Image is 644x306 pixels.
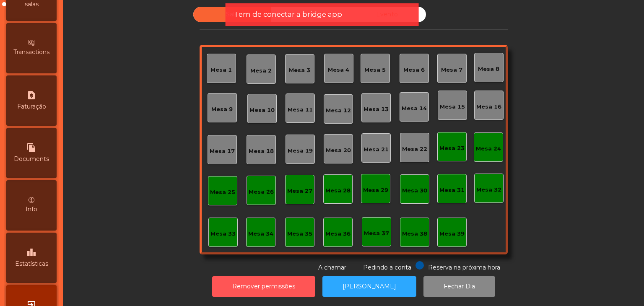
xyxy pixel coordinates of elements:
span: Info [26,205,37,214]
div: Mesa 2 [250,67,272,75]
div: Sala [193,7,271,22]
div: Mesa 24 [476,145,501,153]
div: Mesa 11 [288,106,313,114]
div: Mesa 6 [403,66,425,74]
div: Mesa 16 [476,103,501,111]
div: Mesa 3 [289,66,310,75]
i: file_copy [26,143,36,153]
span: Faturação [17,102,46,111]
div: Mesa 5 [364,66,386,74]
div: Mesa 38 [402,230,427,238]
div: Mesa 37 [364,229,389,238]
span: Estatísticas [15,259,48,268]
div: Mesa 18 [249,147,274,156]
div: Mesa 9 [211,105,233,114]
div: Mesa 15 [440,103,465,111]
div: Mesa 14 [402,104,427,113]
div: Mesa 7 [441,66,462,74]
span: Tem de conectar a bridge app [234,9,342,20]
div: Mesa 10 [249,106,275,114]
span: Reserva na próxima hora [428,264,500,271]
div: Mesa 4 [328,66,349,74]
div: Mesa 12 [326,106,351,115]
div: Mesa 17 [210,147,235,156]
div: Mesa 36 [325,230,351,238]
div: Mesa 21 [364,145,389,154]
button: Remover permissões [212,276,315,297]
span: A chamar [318,264,346,271]
div: Mesa 39 [439,230,465,238]
button: Fechar Dia [423,276,495,297]
div: Mesa 8 [478,65,499,73]
div: Mesa 28 [325,187,351,195]
div: Mesa 19 [288,147,313,155]
div: Mesa 26 [249,188,274,196]
div: Mesa 32 [476,186,501,194]
div: Mesa 30 [402,187,427,195]
div: Mesa 22 [402,145,427,153]
div: Mesa 27 [287,187,312,195]
div: Mesa 20 [326,146,351,155]
span: Documents [14,155,49,163]
div: Mesa 34 [248,230,273,238]
div: Mesa 25 [210,188,235,197]
div: Mesa 23 [439,144,465,153]
button: [PERSON_NAME] [322,276,416,297]
div: Mesa 29 [363,186,388,194]
i: request_page [26,90,36,100]
div: Mesa 1 [210,66,232,74]
i: leaderboard [26,247,36,257]
div: Mesa 33 [210,230,236,238]
div: Mesa 35 [287,230,312,238]
div: Mesa 31 [439,186,465,194]
span: Pedindo a conta [363,264,411,271]
div: Mesa 13 [364,105,389,114]
span: Transactions [13,48,49,57]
